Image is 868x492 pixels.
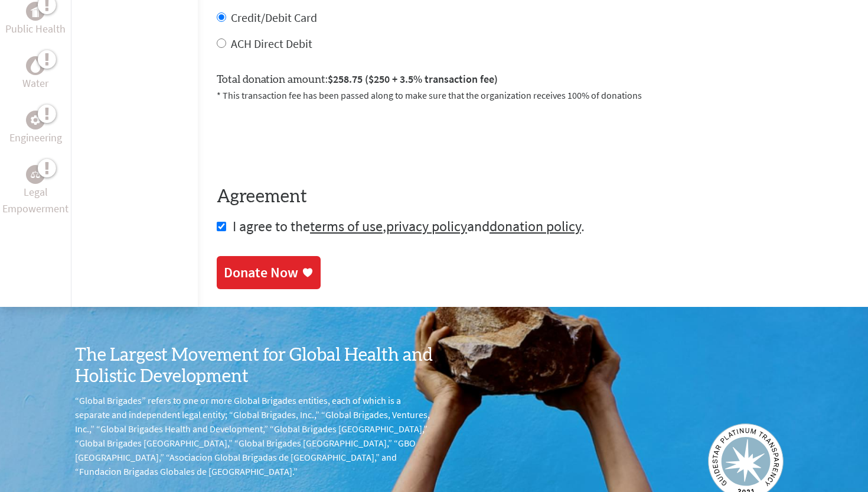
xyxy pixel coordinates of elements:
p: * This transaction fee has been passed along to make sure that the organization receives 100% of ... [217,88,849,102]
img: Water [31,59,40,73]
p: Public Health [5,21,66,37]
h3: The Largest Movement for Global Health and Holistic Development [75,345,434,387]
img: Engineering [31,115,40,125]
label: ACH Direct Debit [231,36,312,51]
a: Donate Now [217,256,321,289]
p: Engineering [9,130,62,146]
div: Water [26,56,45,75]
h4: Agreement [217,186,849,208]
a: WaterWater [22,56,48,92]
label: Total donation amount: [217,71,498,88]
img: Legal Empowerment [31,171,40,178]
span: I agree to the , and . [233,217,585,235]
label: Credit/Debit Card [231,10,317,25]
p: “Global Brigades” refers to one or more Global Brigades entities, each of which is a separate and... [75,393,434,478]
iframe: reCAPTCHA [217,116,396,163]
div: Donate Now [224,263,298,282]
div: Engineering [26,111,45,130]
div: Legal Empowerment [26,165,45,184]
p: Water [22,75,48,92]
a: privacy policy [386,217,467,235]
p: Legal Empowerment [2,184,68,217]
img: Public Health [31,5,40,17]
a: terms of use [310,217,383,235]
a: EngineeringEngineering [9,111,62,146]
a: Legal EmpowermentLegal Empowerment [2,165,68,217]
span: $258.75 ($250 + 3.5% transaction fee) [328,72,498,86]
div: Public Health [26,2,45,21]
a: Public HealthPublic Health [5,2,66,37]
a: donation policy [490,217,581,235]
